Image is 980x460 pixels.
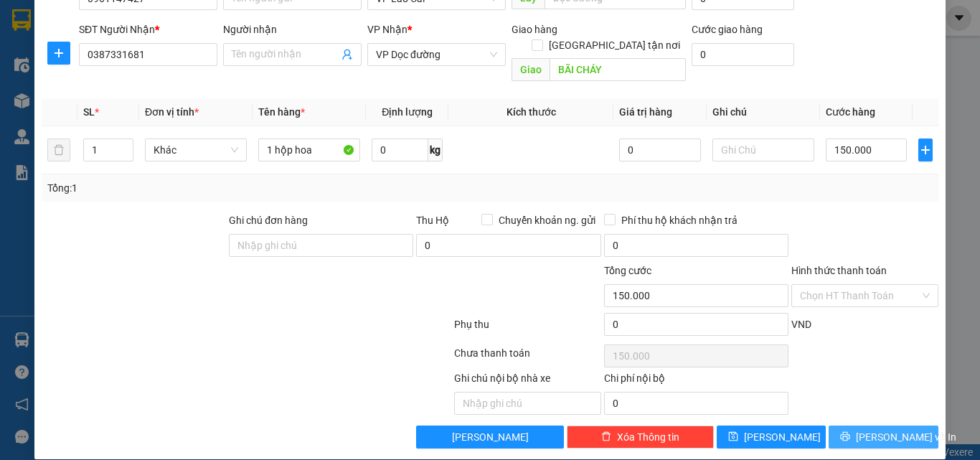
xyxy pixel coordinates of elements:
[617,429,679,445] span: Xóa Thông tin
[145,106,199,118] span: Đơn vị tính
[79,22,217,37] div: SĐT Người Nhận
[47,180,380,196] div: Tổng: 1
[258,106,305,118] span: Tên hàng
[341,49,353,60] span: user-add
[229,234,413,257] input: Ghi chú đơn hàng
[47,42,70,65] button: plus
[826,106,875,118] span: Cước hàng
[840,431,850,443] span: printer
[416,426,563,449] button: [PERSON_NAME]
[512,58,550,81] span: Giao
[30,67,143,93] strong: 0888 827 827 - 0848 827 827
[15,7,135,38] strong: Công ty TNHH Phúc Xuyên
[604,370,788,392] div: Chi phí nội bộ
[229,215,308,226] label: Ghi chú đơn hàng
[454,392,601,415] input: Nhập ghi chú
[601,431,611,443] span: delete
[692,24,763,35] label: Cước giao hàng
[382,106,433,118] span: Định lượng
[47,139,70,161] button: delete
[7,55,144,80] strong: 024 3236 3236 -
[507,106,556,118] span: Kích thước
[83,106,95,118] span: SL
[154,139,238,161] span: Khác
[717,426,826,449] button: save[PERSON_NAME]
[744,429,821,445] span: [PERSON_NAME]
[367,24,407,35] span: VP Nhận
[223,22,362,37] div: Người nhận
[692,43,794,66] input: Cước giao hàng
[512,24,557,35] span: Giao hàng
[791,319,811,330] span: VND
[452,429,529,445] span: [PERSON_NAME]
[48,47,70,59] span: plus
[567,426,714,449] button: deleteXóa Thông tin
[619,106,672,118] span: Giá trị hàng
[918,139,933,161] button: plus
[416,215,449,226] span: Thu Hộ
[791,265,887,276] label: Hình thức thanh toán
[829,426,938,449] button: printer[PERSON_NAME] và In
[376,44,497,65] span: VP Dọc đường
[616,212,743,228] span: Phí thu hộ khách nhận trả
[454,370,601,392] div: Ghi chú nội bộ nhà xe
[13,96,138,134] span: Gửi hàng Hạ Long: Hotline:
[919,144,932,156] span: plus
[604,265,651,276] span: Tổng cước
[712,139,814,161] input: Ghi Chú
[428,139,443,161] span: kg
[453,345,603,370] div: Chưa thanh toán
[619,139,700,161] input: 0
[493,212,601,228] span: Chuyển khoản ng. gửi
[707,98,820,126] th: Ghi chú
[550,58,686,81] input: Dọc đường
[856,429,956,445] span: [PERSON_NAME] và In
[6,42,144,93] span: Gửi hàng [GEOGRAPHIC_DATA]: Hotline:
[543,37,686,53] span: [GEOGRAPHIC_DATA] tận nơi
[728,431,738,443] span: save
[453,316,603,342] div: Phụ thu
[258,139,360,161] input: VD: Bàn, Ghế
